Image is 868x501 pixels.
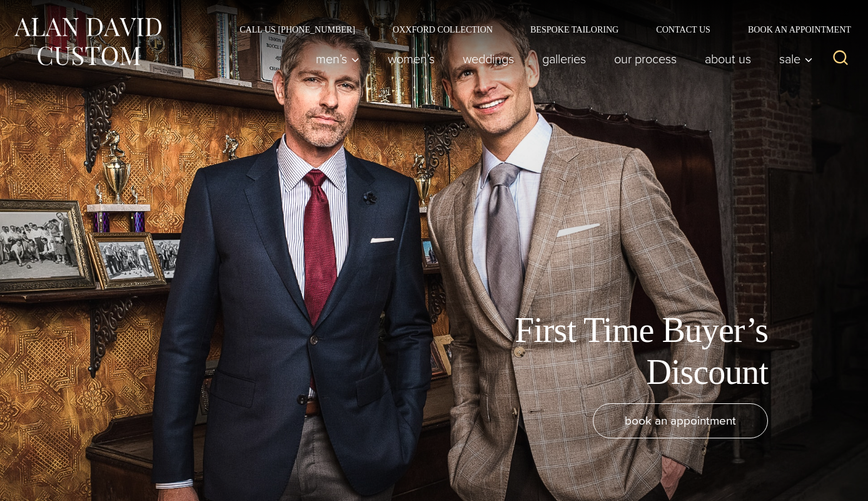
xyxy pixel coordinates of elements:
a: Book an Appointment [729,25,855,34]
span: book an appointment [625,411,736,430]
nav: Primary Navigation [302,46,820,71]
span: Sale [779,53,813,65]
a: Our Process [600,46,691,71]
button: View Search Form [825,44,855,74]
a: book an appointment [593,403,768,438]
img: Alan David Custom [13,14,163,70]
a: weddings [449,46,528,71]
a: Women’s [374,46,449,71]
span: Men’s [316,53,360,65]
a: Call Us [PHONE_NUMBER] [221,25,374,34]
a: Contact Us [637,25,729,34]
a: Galleries [528,46,600,71]
a: Bespoke Tailoring [512,25,637,34]
a: About Us [691,46,765,71]
h1: First Time Buyer’s Discount [487,309,768,393]
a: Oxxford Collection [374,25,512,34]
nav: Secondary Navigation [221,25,855,34]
